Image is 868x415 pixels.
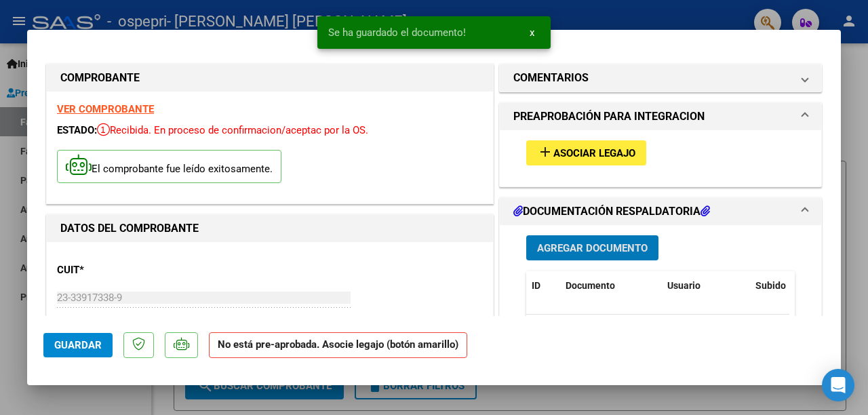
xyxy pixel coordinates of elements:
[566,280,615,291] span: Documento
[537,242,648,254] span: Agregar Documento
[513,70,589,86] h1: COMENTARIOS
[750,271,818,300] datatable-header-cell: Subido
[57,103,154,115] a: VER COMPROBANTE
[57,124,97,136] span: ESTADO:
[513,108,705,125] h1: PREAPROBACIÓN PARA INTEGRACION
[500,198,821,225] mat-expansion-panel-header: DOCUMENTACIÓN RESPALDATORIA
[530,26,534,39] span: x
[822,369,854,401] div: Open Intercom Messenger
[526,235,658,260] button: Agregar Documento
[500,130,821,186] div: PREAPROBACIÓN PARA INTEGRACION
[532,280,540,291] span: ID
[60,71,140,84] strong: COMPROBANTE
[526,271,560,300] datatable-header-cell: ID
[667,280,701,291] span: Usuario
[560,271,662,300] datatable-header-cell: Documento
[97,124,368,136] span: Recibida. En proceso de confirmacion/aceptac por la OS.
[662,271,750,300] datatable-header-cell: Usuario
[537,144,553,160] mat-icon: add
[57,150,281,183] p: El comprobante fue leído exitosamente.
[209,332,467,359] strong: No está pre-aprobada. Asocie legajo (botón amarillo)
[60,222,199,235] strong: DATOS DEL COMPROBANTE
[755,280,786,291] span: Subido
[526,140,646,165] button: Asociar Legajo
[57,262,184,278] p: CUIT
[328,26,466,39] span: Se ha guardado el documento!
[500,64,821,92] mat-expansion-panel-header: COMENTARIOS
[54,339,102,351] span: Guardar
[553,147,635,159] span: Asociar Legajo
[513,203,710,220] h1: DOCUMENTACIÓN RESPALDATORIA
[519,20,545,45] button: x
[500,103,821,130] mat-expansion-panel-header: PREAPROBACIÓN PARA INTEGRACION
[43,333,113,357] button: Guardar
